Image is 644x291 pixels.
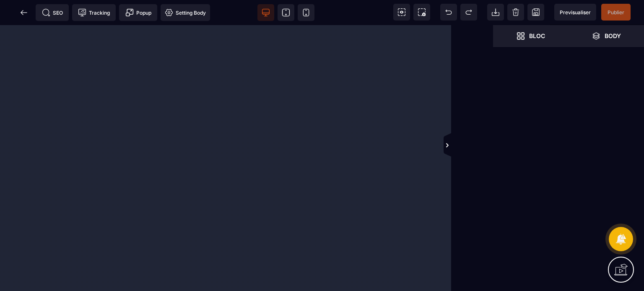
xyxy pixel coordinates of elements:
[560,9,591,15] span: Previsualiser
[413,4,430,21] span: Screenshot
[42,8,63,17] span: SEO
[554,4,596,21] span: Preview
[493,25,569,47] span: Open Blocks
[125,8,151,17] span: Popup
[78,8,110,17] span: Tracking
[393,4,410,21] span: View components
[529,33,545,39] strong: Bloc
[605,33,621,39] strong: Body
[608,9,624,15] span: Publier
[569,25,644,47] span: Open Layer Manager
[165,8,206,17] span: Setting Body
